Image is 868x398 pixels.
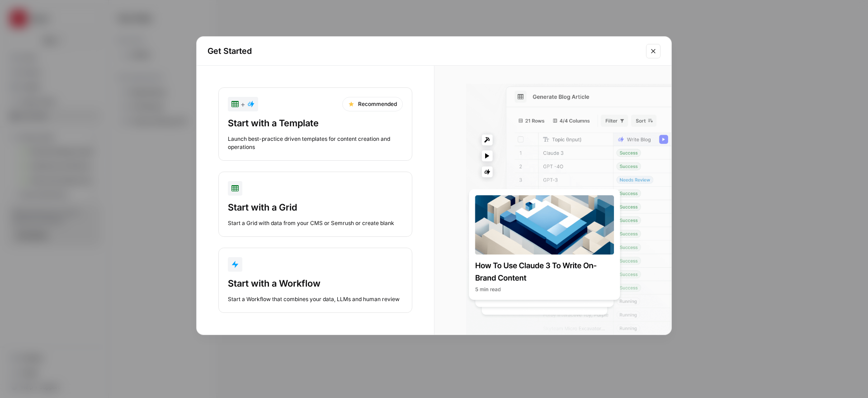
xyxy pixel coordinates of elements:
[342,97,403,111] div: Recommended
[228,117,403,129] div: Start with a Template
[218,248,412,313] button: Start with a WorkflowStart a Workflow that combines your data, LLMs and human review
[228,201,403,214] div: Start with a Grid
[218,87,412,161] button: +RecommendedStart with a TemplateLaunch best-practice driven templates for content creation and o...
[646,44,660,58] button: Close modal
[218,172,412,237] button: Start with a GridStart a Grid with data from your CMS or Semrush or create blank
[228,135,403,151] div: Launch best-practice driven templates for content creation and operations
[228,277,403,290] div: Start with a Workflow
[231,99,255,110] div: +
[208,45,641,58] h2: Get Started
[228,219,403,227] div: Start a Grid with data from your CMS or Semrush or create blank
[228,295,403,303] div: Start a Workflow that combines your data, LLMs and human review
